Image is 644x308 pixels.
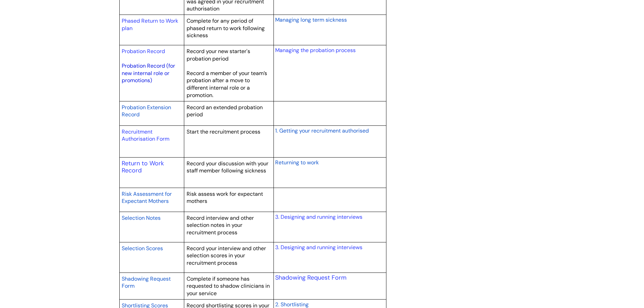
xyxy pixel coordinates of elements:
[122,190,172,205] span: Risk Assessment for Expectant Mothers
[122,17,178,32] a: Phased Return to Work plan
[275,301,309,308] span: 2. Shortlisting
[275,213,362,220] a: 3. Designing and running interviews
[187,275,270,297] span: Complete if someone has requested to shadow clinicians in your service
[275,158,319,166] a: Returning to work
[122,103,171,119] a: Probation Extension Record
[187,190,263,205] span: Risk assess work for expectant mothers
[187,48,250,62] span: Record your new starter's probation period
[275,159,319,166] span: Returning to work
[275,16,347,24] a: Managing long term sickness
[275,244,362,251] a: 3. Designing and running interviews
[122,245,163,252] span: Selection Scores
[275,127,369,134] span: 1. Getting your recruitment authorised
[275,274,347,282] a: Shadowing Request Form
[122,190,172,205] a: Risk Assessment for Expectant Mothers
[275,16,347,23] span: Managing long term sickness
[122,214,161,221] span: Selection Notes
[187,17,265,39] span: Complete for any period of phased return to work following sickness
[187,245,266,266] span: Record your interview and other selection scores in your recruitment process
[122,48,165,55] a: Probation Record
[122,214,161,222] a: Selection Notes
[122,128,169,143] a: Recruitment Authorisation Form
[275,47,356,54] a: Managing the probation process
[122,275,171,290] a: Shadowing Request Form
[275,126,369,135] a: 1. Getting your recruitment authorised
[187,128,260,135] span: Start the recruitment process
[187,104,263,118] span: Record an extended probation period
[122,104,171,118] span: Probation Extension Record
[122,275,171,290] span: Shadowing Request Form
[122,62,175,84] a: Probation Record (for new internal role or promotions)
[122,244,163,252] a: Selection Scores
[122,159,164,175] a: Return to Work Record
[187,160,268,174] span: Record your discussion with your staff member following sickness
[187,214,254,236] span: Record interview and other selection notes in your recruitment process
[187,70,267,99] span: Record a member of your team’s probation after a move to different internal role or a promotion.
